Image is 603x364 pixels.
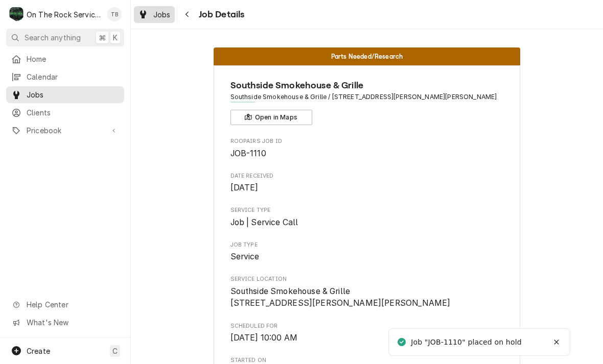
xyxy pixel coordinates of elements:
[230,206,504,214] span: Service Type
[230,148,504,160] span: Roopairs Job ID
[230,332,504,344] span: Scheduled For
[27,89,119,100] span: Jobs
[230,182,504,194] span: Date Received
[6,296,124,313] a: Go to Help Center
[331,53,403,60] span: Parts Needed/Research
[6,68,124,85] a: Calendar
[230,217,298,227] span: Job | Service Call
[179,6,196,22] button: Navigate back
[214,47,520,65] div: Status
[6,86,124,103] a: Jobs
[230,251,504,263] span: Job Type
[6,51,124,67] a: Home
[27,317,118,328] span: What's New
[6,314,124,331] a: Go to What's New
[230,322,504,330] span: Scheduled For
[230,137,504,159] div: Roopairs Job ID
[230,252,260,261] span: Service
[230,79,504,125] div: Client Information
[27,71,119,82] span: Calendar
[230,172,504,180] span: Date Received
[9,7,24,21] div: O
[230,137,504,145] span: Roopairs Job ID
[25,32,81,43] span: Search anything
[27,54,119,64] span: Home
[230,285,504,309] span: Service Location
[27,107,119,118] span: Clients
[230,286,451,308] span: Southside Smokehouse & Grille [STREET_ADDRESS][PERSON_NAME][PERSON_NAME]
[6,122,124,139] a: Go to Pricebook
[27,347,50,355] span: Create
[230,241,504,249] span: Job Type
[230,216,504,229] span: Service Type
[230,110,312,125] button: Open in Maps
[6,104,124,121] a: Clients
[230,333,297,343] span: [DATE] 10:00 AM
[411,337,523,348] div: Job "JOB-1110" placed on hold
[196,8,245,21] span: Job Details
[230,241,504,263] div: Job Type
[230,79,504,92] span: Name
[27,9,102,20] div: On The Rock Services
[230,183,259,192] span: [DATE]
[107,7,122,21] div: Todd Brady's Avatar
[230,322,504,344] div: Scheduled For
[107,7,122,21] div: TB
[230,275,504,283] span: Service Location
[6,29,124,46] button: Search anything⌘K
[230,275,504,309] div: Service Location
[153,9,171,20] span: Jobs
[230,172,504,194] div: Date Received
[27,125,104,136] span: Pricebook
[27,299,118,310] span: Help Center
[112,346,118,356] span: C
[230,92,504,102] span: Address
[134,6,175,23] a: Jobs
[230,206,504,228] div: Service Type
[113,32,118,43] span: K
[230,149,266,158] span: JOB-1110
[99,32,106,43] span: ⌘
[9,7,24,21] div: On The Rock Services's Avatar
